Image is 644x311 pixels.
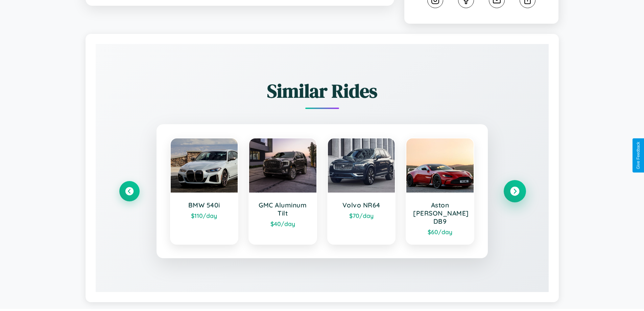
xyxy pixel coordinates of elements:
h3: GMC Aluminum Tilt [256,201,310,217]
div: $ 110 /day [177,212,231,219]
a: Volvo NR64$70/day [327,138,396,245]
div: $ 60 /day [413,228,467,236]
div: Give Feedback [636,142,641,169]
h3: BMW 540i [177,201,231,209]
h3: Aston [PERSON_NAME] DB9 [413,201,467,225]
a: Aston [PERSON_NAME] DB9$60/day [406,138,474,245]
h2: Similar Rides [119,78,525,104]
a: GMC Aluminum Tilt$40/day [248,138,317,245]
div: $ 70 /day [335,212,388,219]
div: $ 40 /day [256,220,310,227]
a: BMW 540i$110/day [170,138,239,245]
h3: Volvo NR64 [335,201,388,209]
